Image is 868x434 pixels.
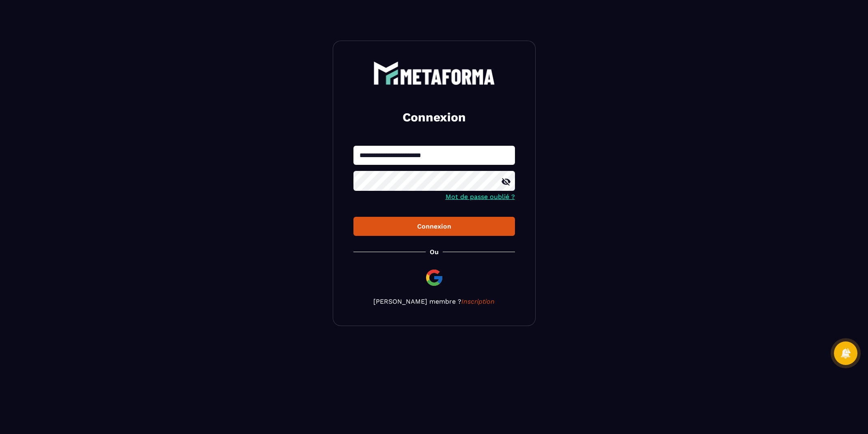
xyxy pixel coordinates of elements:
[461,298,495,305] a: Inscription
[363,109,505,125] h2: Connexion
[424,268,444,287] img: google
[353,217,515,236] button: Connexion
[446,193,515,201] a: Mot de passe oublié ?
[353,298,515,305] p: [PERSON_NAME] membre ?
[430,248,439,256] p: Ou
[360,222,508,230] div: Connexion
[373,61,495,85] img: logo
[353,61,515,85] a: logo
